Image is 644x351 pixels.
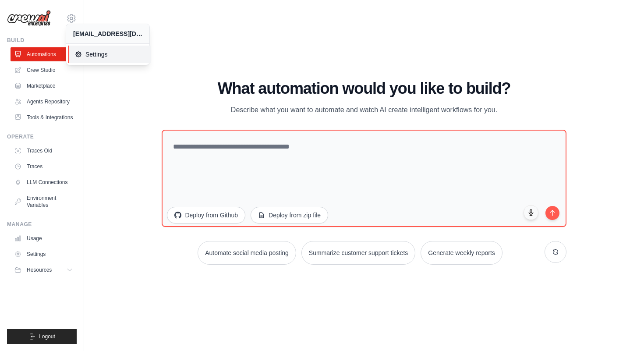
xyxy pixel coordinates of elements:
span: Resources [27,266,52,273]
a: Tools & Integrations [11,110,77,124]
a: Traces Old [11,144,77,158]
a: Settings [11,247,77,261]
a: Traces [11,160,77,174]
button: Deploy from zip file [251,207,328,223]
a: LLM Connections [11,175,77,189]
a: Environment Variables [11,191,77,212]
button: Deploy from Github [167,207,245,223]
p: Describe what you want to automate and watch AI create intelligent workflows for you. [217,104,511,116]
a: Usage [11,231,77,245]
button: Generate weekly reports [421,241,502,265]
a: Agents Repository [11,95,77,109]
button: Resources [11,263,77,277]
a: Automations [11,47,77,61]
img: Logo [7,10,51,27]
a: Settings [68,46,151,63]
span: Settings [75,50,144,59]
iframe: Chat Widget [600,309,644,351]
span: Logout [39,333,55,340]
div: Manage [7,221,77,228]
a: Crew Studio [11,63,77,77]
a: Marketplace [11,79,77,93]
button: Summarize customer support tickets [301,241,415,265]
div: [EMAIL_ADDRESS][DOMAIN_NAME] [73,29,142,38]
div: Operate [7,133,77,140]
h1: What automation would you like to build? [162,80,566,97]
div: Build [7,37,77,44]
button: Automate social media posting [198,241,296,265]
button: Logout [7,329,77,344]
